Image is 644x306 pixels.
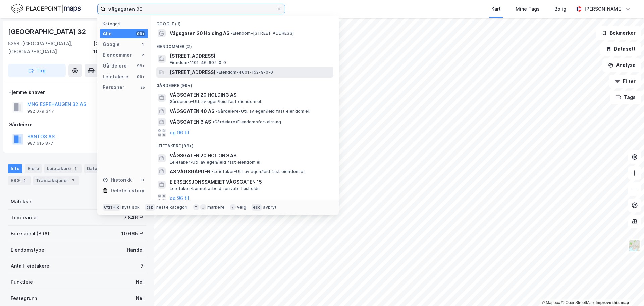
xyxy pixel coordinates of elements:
[491,5,501,13] div: Kart
[11,214,38,222] div: Tomteareal
[8,176,31,185] div: ESG
[170,151,331,160] span: VÅGSGATEN 20 HOLDING AS
[554,5,566,13] div: Bolig
[122,205,140,210] div: nytt søk
[103,40,120,48] div: Google
[25,164,42,173] div: Eiere
[103,21,148,26] div: Kategori
[145,204,155,211] div: tab
[151,16,339,28] div: Google (1)
[8,121,146,129] div: Gårdeiere
[136,278,144,286] div: Nei
[542,300,560,305] a: Mapbox
[140,85,145,90] div: 25
[103,62,127,70] div: Gårdeiere
[111,187,144,195] div: Delete history
[140,52,145,58] div: 2
[103,30,112,38] div: Alle
[93,40,146,56] div: [GEOGRAPHIC_DATA], 107/525
[11,262,49,270] div: Antall leietakere
[216,108,310,114] span: Gårdeiere • Utl. av egen/leid fast eiendom el.
[151,78,339,90] div: Gårdeiere (99+)
[207,205,225,210] div: markere
[170,91,331,99] span: VÅGSGATEN 20 HOLDING AS
[121,230,144,238] div: 10 665 ㎡
[127,246,144,254] div: Handel
[21,177,28,184] div: 2
[212,119,214,124] span: •
[596,26,641,40] button: Bokmerker
[628,239,641,252] img: Z
[103,176,132,184] div: Historikk
[11,198,33,206] div: Matrikkel
[84,164,117,173] div: Datasett
[170,99,262,104] span: Gårdeiere • Utl. av egen/leid fast eiendom el.
[170,186,261,191] span: Leietaker • Lønnet arbeid i private husholdn.
[11,246,44,254] div: Eiendomstype
[70,177,76,184] div: 7
[610,274,644,306] iframe: Chat Widget
[151,39,339,51] div: Eiendommer (2)
[170,68,215,76] span: [STREET_ADDRESS]
[170,178,331,186] span: EIERSEKSJONSSAMEIET VÅGSGATEN 15
[11,230,49,238] div: Bruksareal (BRA)
[27,108,54,114] div: 992 079 347
[33,176,79,185] div: Transaksjoner
[141,262,144,270] div: 7
[170,29,229,37] span: Vågsgaten 20 Holding AS
[124,214,144,222] div: 7 846 ㎡
[103,51,132,59] div: Eiendommer
[103,73,128,81] div: Leietakere
[44,164,82,173] div: Leietakere
[140,42,145,47] div: 1
[8,40,93,56] div: 5258, [GEOGRAPHIC_DATA], [GEOGRAPHIC_DATA]
[170,129,189,137] button: og 96 til
[156,205,188,210] div: neste kategori
[8,26,87,37] div: [GEOGRAPHIC_DATA] 32
[136,74,145,79] div: 99+
[602,58,641,72] button: Analyse
[170,168,210,176] span: AS VÅGSGÅRDEN
[212,169,214,174] span: •
[217,70,273,75] span: Eiendom • 4601-152-9-0-0
[136,63,145,69] div: 99+
[584,5,623,13] div: [PERSON_NAME]
[263,205,277,210] div: avbryt
[170,60,226,65] span: Eiendom • 1101-46-602-0-0
[103,83,124,91] div: Personer
[252,204,262,211] div: esc
[140,177,145,183] div: 0
[11,278,33,286] div: Punktleie
[151,138,339,150] div: Leietakere (99+)
[231,31,294,36] span: Eiendom • [STREET_ADDRESS]
[106,4,277,14] input: Søk på adresse, matrikkel, gårdeiere, leietakere eller personer
[212,119,281,125] span: Gårdeiere • Eiendomsforvaltning
[170,160,262,165] span: Leietaker • Utl. av egen/leid fast eiendom el.
[170,194,189,202] button: og 96 til
[561,300,594,305] a: OpenStreetMap
[600,42,641,56] button: Datasett
[610,274,644,306] div: Kontrollprogram for chat
[610,91,641,104] button: Tags
[103,204,121,211] div: Ctrl + k
[596,300,629,305] a: Improve this map
[8,88,146,96] div: Hjemmelshaver
[170,107,214,115] span: VÅGSGATEN 40 AS
[136,31,145,36] div: 99+
[237,205,246,210] div: velg
[170,52,331,60] span: [STREET_ADDRESS]
[216,108,218,114] span: •
[11,3,81,15] img: logo.f888ab2527a4732fd821a326f86c7f29.svg
[11,294,37,302] div: Festegrunn
[170,118,211,126] span: VÅGSGATEN 6 AS
[8,164,22,173] div: Info
[516,5,540,13] div: Mine Tags
[136,294,144,302] div: Nei
[8,64,66,77] button: Tag
[212,169,306,174] span: Leietaker • Utl. av egen/leid fast eiendom el.
[231,31,233,36] span: •
[217,70,219,75] span: •
[609,75,641,88] button: Filter
[72,165,79,172] div: 7
[27,141,53,146] div: 987 615 877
